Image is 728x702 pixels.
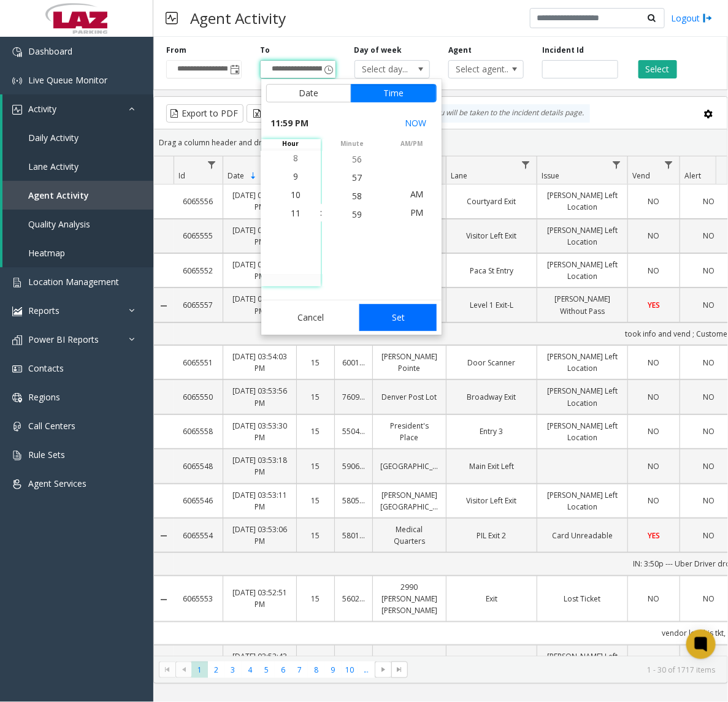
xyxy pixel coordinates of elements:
a: 590650 [342,460,365,472]
a: [PERSON_NAME][GEOGRAPHIC_DATA] [380,489,439,513]
label: Agent [448,45,472,56]
span: 9 [294,170,299,182]
a: [DATE] 03:54:03 PM [231,351,289,374]
span: 57 [353,172,362,183]
a: NO [635,425,672,437]
a: NO [635,357,672,368]
a: NO [635,391,672,403]
a: 6065555 [181,230,215,242]
a: 6065546 [181,495,215,506]
img: 'icon' [12,422,22,432]
span: Heatmap [28,247,65,259]
span: Location Management [28,276,119,288]
span: Call Centers [28,420,75,432]
span: Daily Activity [28,132,79,143]
a: Visitor Left Exit [454,495,529,506]
a: [DATE] 03:54:31 PM [231,224,289,248]
div: Drag a column header and drop it here to group by that column [154,132,727,153]
a: [DATE] 03:54:50 PM [231,189,289,213]
span: NO [648,231,660,241]
a: 6065552 [181,265,215,277]
button: Select [638,60,677,78]
span: Page 8 [308,662,324,678]
a: 15 [304,460,327,472]
span: Select day... [355,61,415,78]
a: 15 [304,593,327,605]
span: Go to the next page [378,665,388,674]
h3: Agent Activity [184,3,292,33]
label: From [166,45,186,56]
a: 550431 [342,425,365,437]
span: Agent Services [28,478,86,489]
span: 11 [291,207,301,219]
a: Vend Filter Menu [661,156,677,173]
a: 6065558 [181,425,215,437]
a: [PERSON_NAME] Left Location [545,259,620,282]
button: Cancel [266,304,356,331]
img: pageIcon [166,3,178,33]
span: 8 [294,152,299,164]
span: Page 10 [342,662,358,678]
a: Lane Filter Menu [518,156,534,173]
span: Page 4 [242,662,258,678]
a: [PERSON_NAME] Left Location [545,489,620,513]
img: 'icon' [12,335,22,345]
span: Select agent... [449,61,508,78]
span: AM/PM [382,139,442,148]
span: Quality Analysis [28,218,90,230]
button: Select now [400,112,432,134]
a: 580560 [342,495,365,506]
a: [DATE] 03:54:11 PM [231,293,289,316]
div: Data table [154,156,727,655]
span: hour [261,139,321,148]
img: 'icon' [12,393,22,403]
a: Level 1 Exit-L [454,299,529,311]
a: Heatmap [2,238,153,267]
span: Lane [451,170,467,181]
a: Door Scanner [454,357,529,368]
span: Toggle popup [228,61,241,78]
a: [DATE] 03:53:18 PM [231,454,289,478]
a: YES [635,530,672,541]
a: [PERSON_NAME] Left Location [545,420,620,443]
a: 6065557 [181,299,215,311]
a: NO [635,196,672,207]
img: 'icon' [12,278,22,288]
a: PIL Exit 2 [454,530,529,541]
span: Page 11 [358,662,375,678]
a: Denver Post Lot [380,391,439,403]
a: [PERSON_NAME] Left Location [545,224,620,248]
span: NO [648,495,660,506]
span: Page 7 [291,662,308,678]
img: 'icon' [12,307,22,316]
span: Lane Activity [28,161,79,172]
button: Set [359,304,437,331]
a: [PERSON_NAME] Left Location [545,385,620,408]
a: 15 [304,425,327,437]
span: 56 [353,153,362,165]
button: Time tab [351,84,437,102]
button: Export to Excel [247,104,327,123]
span: NO [648,426,660,437]
span: Id [178,170,185,181]
span: NO [648,357,660,368]
span: 10 [291,189,301,200]
label: Day of week [354,45,402,56]
a: 15 [304,530,327,541]
a: Daily Activity [2,123,153,152]
a: Id Filter Menu [204,156,220,173]
a: Main Exit Left [454,460,529,472]
img: 'icon' [12,47,22,57]
img: 'icon' [12,364,22,374]
a: [GEOGRAPHIC_DATA] [380,460,439,472]
span: Date [228,170,244,181]
img: 'icon' [12,479,22,489]
a: Visitor Left Exit [454,230,529,242]
label: Incident Id [542,45,584,56]
a: 600163 [342,357,365,368]
a: Card Unreadable [545,530,620,541]
span: Reports [28,305,59,316]
span: Contacts [28,362,64,374]
a: 15 [304,495,327,506]
a: [DATE] 03:52:51 PM [231,587,289,610]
